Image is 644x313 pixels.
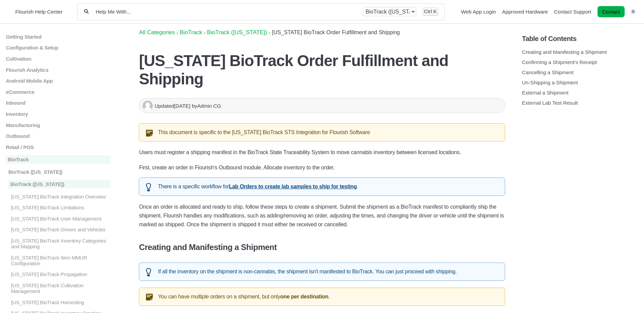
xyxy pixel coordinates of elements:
a: Outbound [5,133,111,139]
input: Help Me With... [95,8,356,15]
a: Flourish Help Center [8,7,62,16]
a: Breadcrumb link to All Categories [139,29,175,36]
div: There is a specific workflow for . [139,178,505,196]
a: BioTrack ([US_STATE]) [5,169,111,174]
span: ​BioTrack ([US_STATE]) [207,29,267,36]
span: Admin CG [197,103,221,109]
a: [US_STATE] BioTrack Inventory Categories and Mapping [5,238,111,249]
kbd: Ctrl [424,8,432,14]
li: Contact desktop [596,7,626,17]
p: [US_STATE] BioTrack Integration Overview [10,193,111,199]
a: [US_STATE] BioTrack Limitations [5,205,111,210]
a: Creating and Manifesting a Shipment [522,49,607,55]
a: [US_STATE] BioTrack Cultivation Management [5,283,111,294]
a: eCommerce [5,89,111,95]
p: BioTrack ([US_STATE]) [8,169,111,174]
a: Confirming a Shipment's Receipt [522,59,597,65]
a: Inventory [5,111,111,117]
a: Inbound [5,100,111,106]
p: [US_STATE] BioTrack Harvesting [10,299,111,305]
p: First, create an order in Flourish's Outbound module. Allocate inventory to the order. [139,163,505,172]
img: Flourish Help Center Logo [8,7,12,16]
a: Getting Started [5,34,111,39]
time: [DATE] [174,103,190,109]
p: [US_STATE] BioTrack Propagation [10,271,111,277]
a: Configuration & Setup [5,45,111,50]
a: [US_STATE] BioTrack Harvesting [5,299,111,305]
div: This document is specific to the [US_STATE] BioTrack STS Integration for Flourish Software [139,123,505,142]
a: Contact Support navigation item [554,9,591,15]
span: Flourish Help Center [15,9,62,15]
a: [US_STATE] BioTrack User Management [5,216,111,222]
p: BioTrack ([US_STATE]) [8,180,111,188]
span: Updated [154,103,191,109]
p: [US_STATE] BioTrack Cultivation Management [10,283,111,294]
p: [US_STATE] BioTrack Inventory Categories and Mapping [10,238,111,249]
p: [US_STATE] BioTrack Limitations [10,205,111,210]
a: External Lab Test Result [522,100,578,106]
div: You can have multiple orders on a shipment, but only . [139,288,505,306]
div: If all the inventory on the shipment is non-cannabis, the shipment isn't manifested to BioTrack. ... [139,263,505,281]
a: BioTrack (Florida) [207,29,267,36]
a: BioTrack ([US_STATE]) [5,180,111,188]
kbd: K [434,8,437,14]
a: [US_STATE] BioTrack Propagation [5,271,111,277]
a: [US_STATE] BioTrack Integration Overview [5,193,111,199]
span: [US_STATE] BioTrack Order Fulfillment and Shipping [272,29,400,35]
span: ​BioTrack [180,29,202,36]
a: Cancelling a Shipment [522,69,574,75]
p: Once an order is allocated and ready to ship, follow these steps to create a shipment. Submit the... [139,203,505,229]
a: Lab Orders to create lab samples to ship for testing [229,184,357,189]
a: Switch dark mode setting [631,8,636,14]
span: by [192,103,221,109]
h5: Table of Contents [522,35,639,43]
a: Contact [597,6,625,17]
a: Flourish Analytics [5,67,111,72]
a: Android Mobile App [5,78,111,84]
h1: [US_STATE] BioTrack Order Fulfillment and Shipping [139,51,505,88]
a: Approved Hardware navigation item [502,9,548,15]
h4: Creating and Manifesting a Shipment [139,243,505,252]
a: BioTrack [180,29,202,36]
p: [US_STATE] BioTrack Item MMUR Configuration [10,254,111,266]
a: Manufacturing [5,122,111,128]
a: Un-Shipping a Shipment [522,80,578,85]
strong: one per destination [280,294,328,299]
a: External a Shipment [522,90,569,96]
a: BioTrack [5,155,111,164]
p: [US_STATE] BioTrack User Management [10,216,111,222]
span: All Categories [139,29,175,36]
a: Cultivation [5,56,111,62]
p: [US_STATE] BioTrack Drivers and Vehicles [10,227,111,232]
p: Users must register a shipping manifest in the BioTrack State Traceability System to move cannabi... [139,148,505,157]
img: Admin CG [143,101,153,111]
a: [US_STATE] BioTrack Item MMUR Configuration [5,254,111,266]
a: Web App Login navigation item [461,9,496,15]
a: Retail / POS [5,144,111,150]
a: [US_STATE] BioTrack Drivers and Vehicles [5,227,111,232]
